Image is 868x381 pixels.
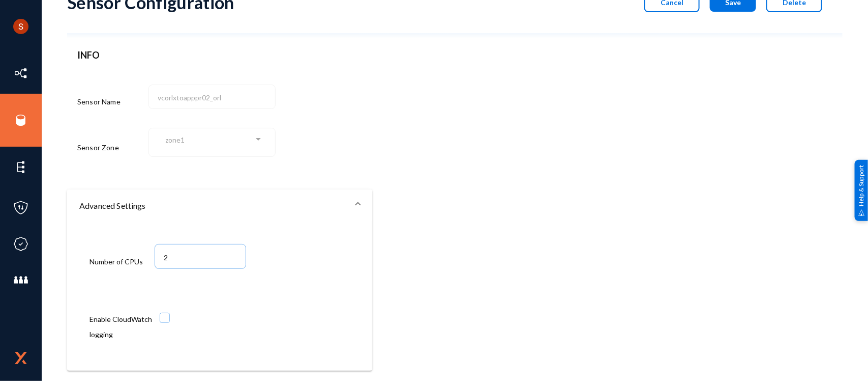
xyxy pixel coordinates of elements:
span: zone1 [166,135,185,144]
input: 1-64 [164,253,241,262]
img: icon-policies.svg [13,200,28,215]
div: Help & Support [855,160,868,221]
div: Sensor Name [77,83,148,121]
img: icon-elements.svg [13,159,28,175]
img: icon-members.svg [13,273,28,288]
input: Name [158,93,271,102]
mat-panel-title: Advanced Settings [79,200,348,212]
img: icon-compliance.svg [13,236,28,252]
img: icon-sources.svg [13,113,28,128]
div: Number of CPUs [89,242,155,281]
header: INFO [77,48,362,62]
img: help_support.svg [858,209,865,216]
mat-expansion-panel-header: Advanced Settings [67,189,372,222]
div: Sensor Zone [77,126,148,169]
div: Enable CloudWatch logging [89,312,155,342]
img: icon-inventory.svg [13,66,28,81]
img: ACg8ocLCHWB70YVmYJSZIkanuWRMiAOKj9BOxslbKTvretzi-06qRA=s96-c [13,19,28,34]
div: Advanced Settings [67,222,372,371]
